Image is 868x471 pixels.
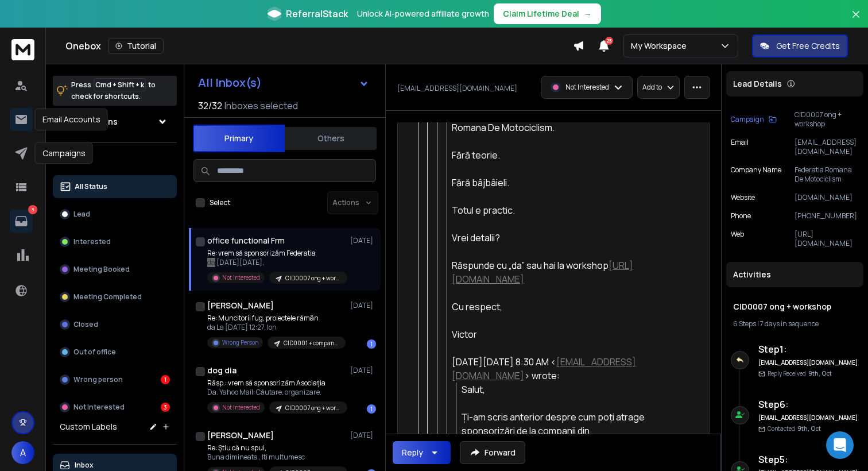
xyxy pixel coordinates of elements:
[53,368,177,391] button: Wrong person1
[94,78,146,91] span: Cmd + Shift + k
[731,211,751,221] p: Phone
[53,313,177,336] button: Closed
[53,285,177,308] button: Meeting Completed
[284,339,339,348] p: CID0001 + companii constructie + chisinau
[808,369,832,377] span: 9th, Oct
[73,292,142,302] p: Meeting Completed
[73,403,125,412] p: Not Interested
[207,443,345,453] p: Re: Știu că nu spui,
[760,319,819,329] span: 7 days in sequence
[795,230,859,248] p: [URL][DOMAIN_NAME]
[733,301,857,312] h1: CID0007 ong + workshop
[731,115,764,124] p: Campaign
[768,369,832,378] p: Reply Received
[53,258,177,281] button: Meeting Booked
[35,109,108,130] div: Email Accounts
[35,142,93,164] div: Campaigns
[73,375,123,384] p: Wrong person
[462,383,684,396] div: Salut,
[285,404,340,412] p: CID0007 ong + workshop
[286,7,348,21] span: ReferralStack
[452,300,684,314] div: Cu respect,
[53,110,177,133] button: All Campaigns
[402,447,423,458] div: Reply
[75,461,94,470] p: Inbox
[731,110,777,129] button: Campaign
[731,138,749,156] p: Email
[350,301,376,310] p: [DATE]
[452,355,684,383] div: [DATE][DATE] 8:30 AM < > wrote:
[73,210,90,219] p: Lead
[795,165,859,184] p: Federatia Romana De Motociclism
[53,152,177,168] h3: Filters
[605,37,613,45] span: 23
[10,210,33,233] a: 3
[71,79,156,102] p: Press to check for shortcuts.
[462,410,684,465] div: Ți-am scris anterior despre cum poți atrage sponsorizări de la companii din [GEOGRAPHIC_DATA] — f...
[642,83,662,92] p: Add to
[350,236,376,245] p: [DATE]
[494,3,601,24] button: Claim Lifetime Deal→
[758,453,859,466] h6: Step 5 :
[198,99,222,113] span: 32 / 32
[210,198,230,207] label: Select
[731,165,781,184] p: Company Name
[53,230,177,253] button: Interested
[73,348,116,357] p: Out of office
[731,230,744,248] p: Web
[758,397,859,411] h6: Step 6 :
[53,396,177,419] button: Not Interested3
[367,339,376,349] div: 1
[222,403,260,412] p: Not Interested
[285,274,340,283] p: CID0007 ong + workshop
[11,441,34,464] button: A
[207,388,345,397] p: Da. Yahoo Mail: Căutare, organizare,
[357,8,489,20] p: Unlock AI-powered affiliate growth
[108,38,164,54] button: Tutorial
[776,40,840,52] p: Get Free Credits
[795,193,859,202] p: [DOMAIN_NAME]
[452,258,684,286] div: Răspunde cu „da” sau hai la workshop
[397,84,517,93] p: [EMAIL_ADDRESS][DOMAIN_NAME]
[75,182,107,191] p: All Status
[733,319,756,329] span: 6 Steps
[28,205,37,214] p: 3
[198,77,262,88] h1: All Inbox(s)
[207,235,285,246] h1: office functional Frm
[207,258,345,267] p: da [DATE][DATE],
[73,320,98,329] p: Closed
[189,71,378,94] button: All Inbox(s)
[393,441,451,464] button: Reply
[65,38,573,54] div: Onebox
[207,314,345,323] p: Re: Muncitorii fug, proiectele rămân
[452,231,684,245] div: Vrei detalii?
[207,430,274,441] h1: [PERSON_NAME]
[631,40,691,52] p: My Workspace
[207,249,345,258] p: Re: vrem să sponsorizăm Federatia
[53,341,177,364] button: Out of office
[207,365,237,376] h1: dog dia
[768,424,821,433] p: Contacted
[193,125,285,152] button: Primary
[733,78,782,90] p: Lead Details
[731,193,755,202] p: website
[795,138,859,156] p: [EMAIL_ADDRESS][DOMAIN_NAME]
[350,366,376,375] p: [DATE]
[73,265,130,274] p: Meeting Booked
[207,300,274,311] h1: [PERSON_NAME]
[53,203,177,226] button: Lead
[565,83,609,92] p: Not Interested
[60,421,117,433] h3: Custom Labels
[758,342,859,356] h6: Step 1 :
[452,176,684,190] div: Fără bâjbâieli.
[350,431,376,440] p: [DATE]
[161,375,170,384] div: 1
[758,358,859,367] h6: [EMAIL_ADDRESS][DOMAIN_NAME]
[584,8,592,20] span: →
[207,453,345,462] p: Buna dimineata , Iti multumesc
[733,319,857,329] div: |
[848,7,863,34] button: Close banner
